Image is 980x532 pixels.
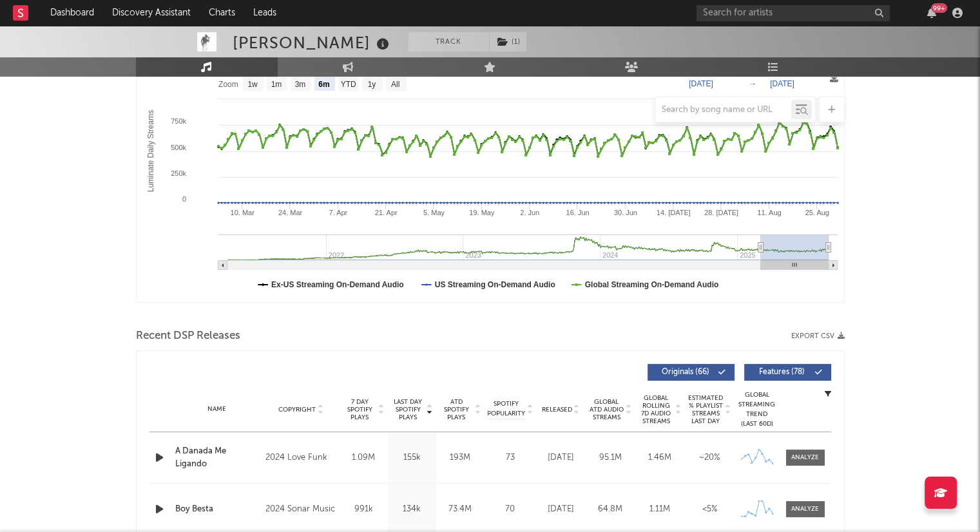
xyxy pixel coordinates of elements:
[171,144,186,151] text: 500k
[753,368,812,376] span: Features ( 78 )
[488,451,533,464] div: 73
[318,80,329,89] text: 6m
[469,209,495,216] text: 19. May
[343,398,377,421] span: 7 Day Spotify Plays
[343,451,385,464] div: 1.09M
[749,79,756,88] text: →
[489,32,527,52] span: ( 1 )
[329,209,347,216] text: 7. Apr
[340,80,356,89] text: YTD
[271,280,404,289] text: Ex-US Streaming On-Demand Audio
[539,503,582,516] div: [DATE]
[688,451,731,464] div: ~ 20 %
[704,209,738,216] text: 28. [DATE]
[343,503,385,516] div: 991k
[374,209,397,216] text: 21. Apr
[247,80,258,89] text: 1w
[656,209,690,216] text: 14. [DATE]
[584,280,718,289] text: Global Streaming On-Demand Audio
[175,503,260,516] a: Boy Besta
[136,328,240,344] span: Recent DSP Releases
[390,80,399,89] text: All
[423,209,445,216] text: 5. May
[931,3,947,13] div: 99 +
[391,451,433,464] div: 155k
[589,451,632,464] div: 95.1M
[639,394,674,425] span: Global Rolling 7D Audio Streams
[434,280,555,289] text: US Streaming On-Demand Audio
[439,503,481,516] div: 73.4M
[278,406,316,413] span: Copyright
[408,32,489,52] button: Track
[539,451,582,464] div: [DATE]
[146,110,155,192] text: Luminate Daily Streams
[688,503,731,516] div: <5%
[738,390,776,429] div: Global Streaming Trend (Last 60D)
[520,209,539,216] text: 2. Jun
[175,445,260,470] a: A Danada Me Ligando
[927,8,936,18] button: 99+
[137,44,844,302] svg: Luminate Daily Consumption
[791,332,845,340] button: Export CSV
[230,209,255,216] text: 10. Mar
[613,209,637,216] text: 30. Jun
[294,80,305,89] text: 3m
[697,5,890,21] input: Search for artists
[487,399,525,419] span: Spotify Popularity
[265,502,336,517] div: 2024 Sonar Music
[566,209,589,216] text: 16. Jun
[648,364,735,381] button: Originals(66)
[639,451,682,464] div: 1.46M
[391,398,425,421] span: Last Day Spotify Plays
[233,32,392,53] div: [PERSON_NAME]
[744,364,831,381] button: Features(78)
[182,195,186,203] text: 0
[689,79,713,88] text: [DATE]
[439,398,474,421] span: ATD Spotify Plays
[391,503,433,516] div: 134k
[265,450,336,466] div: 2024 Love Funk
[688,394,724,425] span: Estimated % Playlist Streams Last Day
[655,105,791,115] input: Search by song name or URL
[656,368,715,376] span: Originals ( 66 )
[439,451,481,464] div: 193M
[488,503,533,516] div: 70
[367,80,376,89] text: 1y
[589,503,632,516] div: 64.8M
[175,404,260,414] div: Name
[271,80,282,89] text: 1m
[218,80,238,89] text: Zoom
[490,32,526,52] button: (1)
[639,503,682,516] div: 1.11M
[171,169,186,177] text: 250k
[589,398,624,421] span: Global ATD Audio Streams
[278,209,302,216] text: 24. Mar
[805,209,829,216] text: 25. Aug
[770,79,794,88] text: [DATE]
[542,406,572,413] span: Released
[757,209,781,216] text: 11. Aug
